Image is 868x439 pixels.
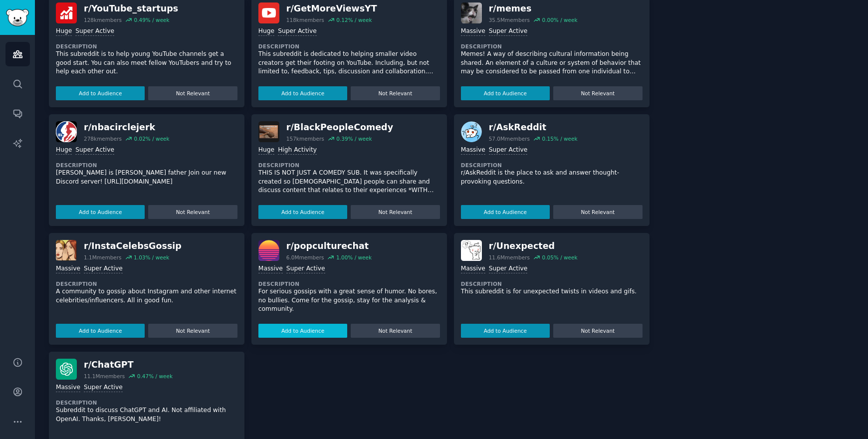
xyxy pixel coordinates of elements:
[489,2,578,15] div: r/ memes
[489,16,530,23] div: 35.5M members
[461,27,485,36] div: Massive
[84,264,123,274] div: Super Active
[258,121,279,142] img: BlackPeopleComedy
[553,205,642,219] button: Not Relevant
[258,146,274,155] div: Huge
[461,86,550,100] button: Add to Audience
[286,16,324,23] div: 118k members
[286,2,377,15] div: r/ GetMoreViewsYT
[286,254,324,261] div: 6.0M members
[56,43,237,50] dt: Description
[258,27,274,36] div: Huge
[56,264,80,274] div: Massive
[461,162,643,169] dt: Description
[258,2,279,23] img: GetMoreViewsYT
[286,135,324,142] div: 157k members
[286,264,325,274] div: Super Active
[278,27,317,36] div: Super Active
[84,240,182,252] div: r/ InstaCelebsGossip
[278,146,317,155] div: High Activity
[56,359,77,380] img: ChatGPT
[56,383,80,393] div: Massive
[56,121,77,142] img: nbacirclejerk
[461,264,485,274] div: Massive
[489,264,528,274] div: Super Active
[258,86,347,100] button: Add to Audience
[56,324,145,338] button: Add to Audience
[461,169,643,186] p: r/AskReddit is the place to ask and answer thought-provoking questions.
[56,2,77,23] img: YouTube_startups
[258,287,440,314] p: For serious gossips with a great sense of humor. No bores, no bullies. Come for the gossip, stay ...
[489,27,528,36] div: Super Active
[258,43,440,50] dt: Description
[56,162,237,169] dt: Description
[148,324,237,338] button: Not Relevant
[461,121,482,142] img: AskReddit
[134,254,169,261] div: 1.03 % / week
[461,146,485,155] div: Massive
[351,86,439,100] button: Not Relevant
[489,254,530,261] div: 11.6M members
[56,205,145,219] button: Add to Audience
[134,16,169,23] div: 0.49 % / week
[56,86,145,100] button: Add to Audience
[56,399,237,406] dt: Description
[461,287,643,296] p: This subreddit is for unexpected twists in videos and gifs.
[84,135,122,142] div: 278k members
[84,121,170,134] div: r/ nbacirclejerk
[84,383,123,393] div: Super Active
[336,254,372,261] div: 1.00 % / week
[56,146,72,155] div: Huge
[489,135,530,142] div: 57.0M members
[84,2,178,15] div: r/ YouTube_startups
[461,324,550,338] button: Add to Audience
[461,205,550,219] button: Add to Audience
[75,27,114,36] div: Super Active
[75,146,114,155] div: Super Active
[137,373,173,380] div: 0.47 % / week
[56,169,237,186] p: [PERSON_NAME] is [PERSON_NAME] father Join our new Discord server! [URL][DOMAIN_NAME]
[553,324,642,338] button: Not Relevant
[134,135,169,142] div: 0.02 % / week
[258,240,279,261] img: popculturechat
[56,240,77,261] img: InstaCelebsGossip
[461,2,482,23] img: memes
[84,359,173,371] div: r/ ChatGPT
[542,16,577,23] div: 0.00 % / week
[286,121,393,134] div: r/ BlackPeopleComedy
[56,287,237,305] p: A community to gossip about Instagram and other internet celebrities/influencers. All in good fun.
[542,135,577,142] div: 0.15 % / week
[286,240,372,252] div: r/ popculturechat
[258,280,440,287] dt: Description
[258,324,347,338] button: Add to Audience
[84,373,125,380] div: 11.1M members
[351,324,439,338] button: Not Relevant
[258,205,347,219] button: Add to Audience
[56,27,72,36] div: Huge
[148,205,237,219] button: Not Relevant
[461,240,482,261] img: Unexpected
[258,264,283,274] div: Massive
[553,86,642,100] button: Not Relevant
[351,205,439,219] button: Not Relevant
[84,254,122,261] div: 1.1M members
[56,406,237,424] p: Subreddit to discuss ChatGPT and AI. Not affiliated with OpenAI. Thanks, [PERSON_NAME]!
[258,162,440,169] dt: Description
[84,16,122,23] div: 128k members
[542,254,577,261] div: 0.05 % / week
[336,16,372,23] div: 0.12 % / week
[258,50,440,76] p: This subreddit is dedicated to helping smaller video creators get their footing on YouTube. Inclu...
[6,9,29,26] img: GummySearch logo
[461,50,643,76] p: Memes! A way of describing cultural information being shared. An element of a culture or system o...
[489,121,578,134] div: r/ AskReddit
[56,280,237,287] dt: Description
[489,146,528,155] div: Super Active
[336,135,372,142] div: 0.39 % / week
[461,43,643,50] dt: Description
[56,50,237,76] p: This subreddit is to help young YouTube channels get a good start. You can also meet fellow YouTu...
[489,240,578,252] div: r/ Unexpected
[258,169,440,195] p: THIS IS NOT JUST A COMEDY SUB. It was specifically created so [DEMOGRAPHIC_DATA] people can share...
[148,86,237,100] button: Not Relevant
[461,280,643,287] dt: Description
